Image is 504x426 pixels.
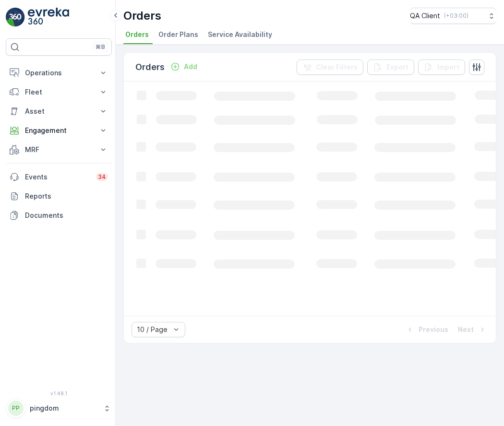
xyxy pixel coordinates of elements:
[6,102,112,121] button: Asset
[25,68,93,78] p: Operations
[386,62,408,72] p: Export
[25,145,93,154] p: MRF
[123,8,161,24] p: Orders
[6,83,112,102] button: Fleet
[98,173,106,181] p: 34
[25,87,93,97] p: Fleet
[135,60,165,74] p: Orders
[316,62,358,72] p: Clear Filters
[404,324,449,335] button: Previous
[6,121,112,140] button: Engagement
[457,324,488,335] button: Next
[410,8,496,24] button: QA Client(+03:00)
[6,398,112,418] button: PPpingdom
[125,30,149,39] span: Orders
[6,140,112,159] button: MRF
[25,172,90,182] p: Events
[6,206,112,225] a: Documents
[6,63,112,83] button: Operations
[458,325,474,334] p: Next
[96,43,105,51] p: ⌘B
[28,8,69,27] img: logo_light-DOdMpM7g.png
[418,59,465,75] button: Import
[167,61,201,72] button: Add
[6,187,112,206] a: Reports
[6,390,112,396] span: v 1.48.1
[184,62,197,71] p: Add
[297,59,363,75] button: Clear Filters
[25,191,108,201] p: Reports
[6,167,112,187] a: Events34
[208,30,272,39] span: Service Availability
[25,126,93,135] p: Engagement
[410,11,440,21] p: QA Client
[25,106,93,116] p: Asset
[367,59,414,75] button: Export
[25,211,108,220] p: Documents
[437,62,459,72] p: Import
[30,403,98,413] p: pingdom
[419,325,448,334] p: Previous
[8,401,24,416] div: PP
[6,8,25,27] img: logo
[444,12,468,20] p: ( +03:00 )
[158,30,198,39] span: Order Plans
